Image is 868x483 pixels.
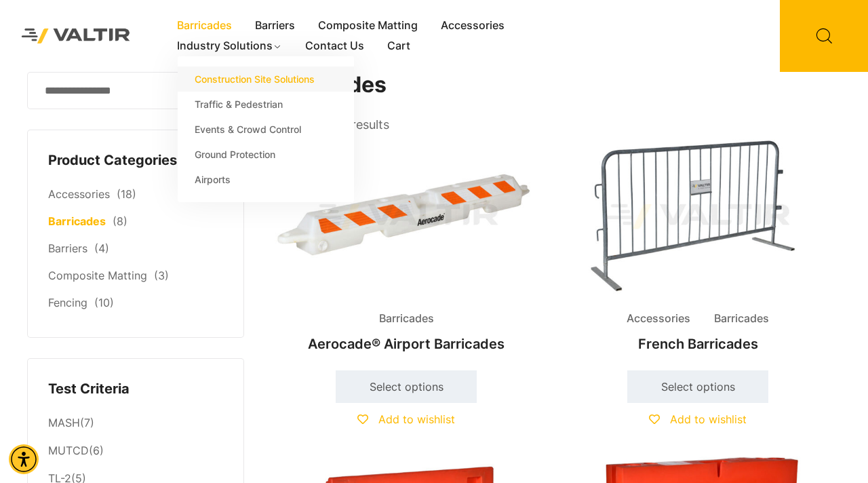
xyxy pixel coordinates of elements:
[48,296,87,309] a: Fencing
[48,187,110,201] a: Accessories
[369,309,444,329] span: Barricades
[48,214,106,228] a: Barricades
[48,438,223,465] li: (6)
[165,16,243,36] a: Barricades
[376,36,422,56] a: Cart
[117,187,136,201] span: (18)
[616,309,701,329] span: Accessories
[9,444,39,474] div: Accessibility Menu
[271,136,541,298] img: Barricades
[357,412,455,426] a: Add to wishlist
[563,136,833,359] a: Accessories BarricadesFrench Barricades
[48,409,223,437] li: (7)
[243,16,307,36] a: Barriers
[94,241,109,255] span: (4)
[154,269,169,282] span: (3)
[563,136,833,298] img: Accessories
[627,370,768,403] a: Select options for “French Barricades”
[563,329,833,359] h2: French Barricades
[10,17,142,54] img: Valtir Rentals
[178,92,354,117] a: Traffic & Pedestrian
[649,412,747,426] a: Add to wishlist
[27,72,244,109] input: Search for:
[271,72,834,98] h1: Barricades
[178,167,354,192] a: Airports
[271,329,541,359] h2: Aerocade® Airport Barricades
[48,269,147,282] a: Composite Matting
[48,444,89,457] a: MUTCD
[48,151,223,171] h4: Product Categories
[704,309,779,329] span: Barricades
[94,296,114,309] span: (10)
[336,370,477,403] a: Select options for “Aerocade® Airport Barricades”
[178,66,354,92] a: Construction Site Solutions
[48,379,223,400] h4: Test Criteria
[670,412,747,426] span: Add to wishlist
[429,16,516,36] a: Accessories
[178,142,354,167] a: Ground Protection
[378,412,455,426] span: Add to wishlist
[165,36,294,56] a: Industry Solutions
[48,241,87,255] a: Barriers
[294,36,376,56] a: Contact Us
[307,16,429,36] a: Composite Matting
[178,117,354,142] a: Events & Crowd Control
[271,136,541,359] a: BarricadesAerocade® Airport Barricades
[113,214,127,228] span: (8)
[48,416,80,429] a: MASH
